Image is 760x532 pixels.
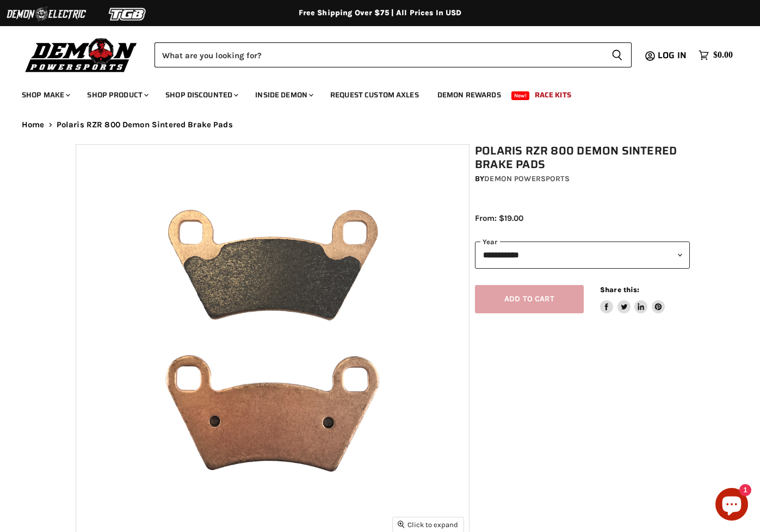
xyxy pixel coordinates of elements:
div: by [475,173,690,185]
h1: Polaris RZR 800 Demon Sintered Brake Pads [475,144,690,171]
a: Shop Product [79,84,155,106]
span: Polaris RZR 800 Demon Sintered Brake Pads [57,120,233,129]
span: New! [511,91,530,100]
inbox-online-store-chat: Shopify online store chat [712,488,751,523]
span: Click to expand [398,521,458,529]
a: Shop Discounted [157,84,245,106]
aside: Share this: [600,285,665,314]
a: Request Custom Axles [322,84,427,106]
img: Demon Powersports [22,35,141,74]
a: Shop Make [14,84,77,106]
form: Product [155,42,632,67]
img: TGB Logo 2 [87,4,169,24]
span: Log in [658,48,687,62]
select: year [475,242,690,268]
button: Click to expand [393,517,464,532]
a: Demon Powersports [484,174,569,183]
a: Race Kits [527,84,579,106]
a: Demon Rewards [429,84,509,106]
a: Inside Demon [247,84,320,106]
a: Log in [653,51,693,60]
a: $0.00 [693,47,738,63]
a: Home [22,120,45,129]
span: From: $19.00 [475,213,523,223]
span: $0.00 [713,50,733,60]
input: Search [155,42,603,67]
button: Search [603,42,632,67]
ul: Main menu [14,79,730,106]
span: Share this: [600,286,639,294]
img: Demon Electric Logo 2 [5,4,87,24]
